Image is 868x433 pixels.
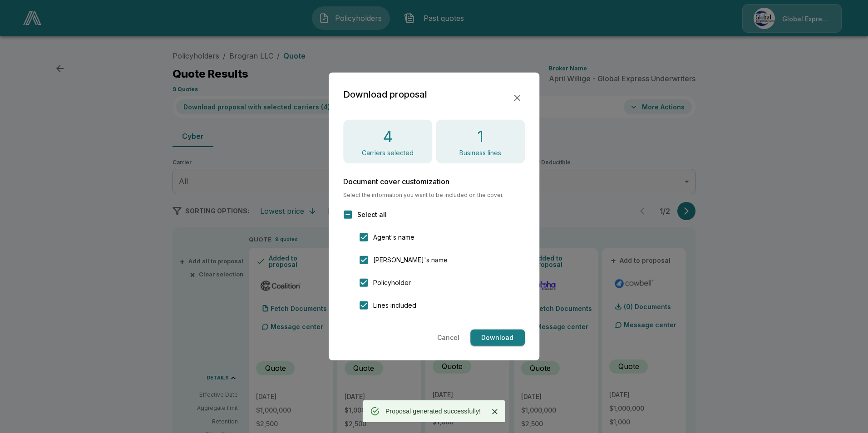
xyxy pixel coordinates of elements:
button: Close [488,405,502,418]
button: Cancel [434,330,463,346]
h4: 1 [477,127,483,146]
span: Select all [357,210,387,219]
span: [PERSON_NAME]'s name [373,255,448,265]
h2: Download proposal [343,87,427,102]
span: Agent's name [373,232,414,242]
h4: 4 [383,127,393,146]
div: Proposal generated successfully! [385,403,481,419]
span: Lines included [373,300,416,310]
span: Select the information you want to be included on the cover. [343,192,525,198]
h6: Document cover customization [343,178,525,185]
p: Carriers selected [362,150,414,156]
p: Business lines [459,150,501,156]
button: Download [470,330,525,346]
span: Policyholder [373,278,411,287]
